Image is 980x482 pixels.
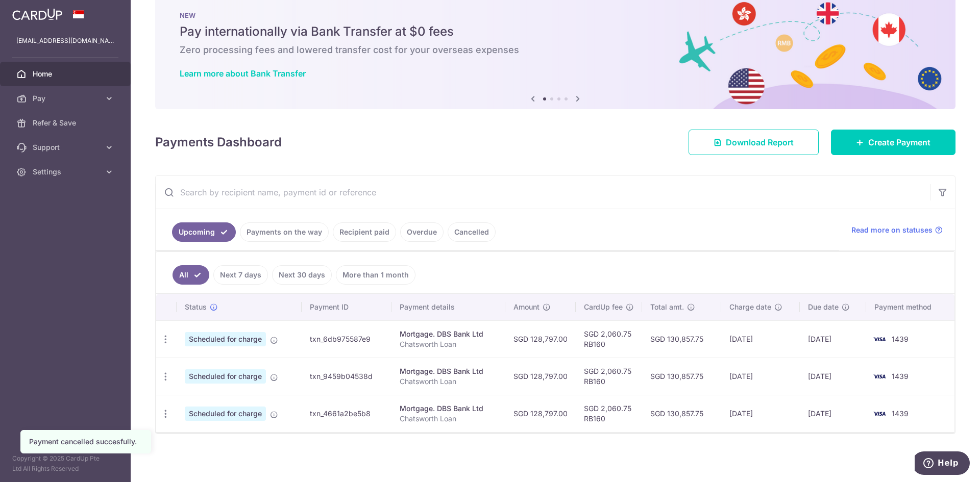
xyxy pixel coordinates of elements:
[726,136,794,148] span: Download Report
[868,136,930,148] span: Create Payment
[302,395,391,432] td: txn_4661a2be5b8
[584,302,623,312] span: CardUp fee
[400,339,497,349] p: Chatsworth Loan
[448,222,496,242] a: Cancelled
[505,320,576,358] td: SGD 128,797.00
[16,36,114,46] p: [EMAIL_ADDRESS][DOMAIN_NAME]
[513,302,540,312] span: Amount
[29,437,142,447] div: Payment cancelled succesfully.
[400,222,444,242] a: Overdue
[33,93,100,104] span: Pay
[180,11,931,19] p: NEW
[800,358,866,395] td: [DATE]
[156,176,930,209] input: Search by recipient name, payment id or reference
[650,302,684,312] span: Total amt.
[400,329,497,339] div: Mortgage. DBS Bank Ltd
[391,294,505,320] th: Payment details
[213,265,268,285] a: Next 7 days
[642,395,721,432] td: SGD 130,857.75
[173,265,209,285] a: All
[336,265,415,285] a: More than 1 month
[689,130,819,155] a: Download Report
[892,372,909,380] span: 1439
[272,265,332,285] a: Next 30 days
[721,320,800,358] td: [DATE]
[851,225,943,235] a: Read more on statuses
[400,403,497,414] div: Mortgage. DBS Bank Ltd
[185,302,207,312] span: Status
[185,407,266,421] span: Scheduled for charge
[869,408,890,420] img: Bank Card
[33,118,100,128] span: Refer & Save
[721,395,800,432] td: [DATE]
[851,225,933,235] span: Read more on statuses
[240,222,329,242] a: Payments on the way
[892,335,909,343] span: 1439
[505,358,576,395] td: SGD 128,797.00
[808,302,839,312] span: Due date
[915,451,970,477] iframe: Opens a widget where you can find more information
[400,366,497,376] div: Mortgage. DBS Bank Ltd
[400,414,497,424] p: Chatsworth Loan
[642,320,721,358] td: SGD 130,857.75
[800,320,866,358] td: [DATE]
[333,222,396,242] a: Recipient paid
[642,358,721,395] td: SGD 130,857.75
[576,320,642,358] td: SGD 2,060.75 RB160
[721,358,800,395] td: [DATE]
[869,370,890,383] img: Bank Card
[302,358,391,395] td: txn_9459b04538d
[33,167,100,177] span: Settings
[400,376,497,387] p: Chatsworth Loan
[155,133,282,151] h4: Payments Dashboard
[172,222,236,242] a: Upcoming
[180,44,931,56] h6: Zero processing fees and lowered transfer cost for your overseas expenses
[180,23,931,40] h5: Pay internationally via Bank Transfer at $0 fees
[185,332,266,346] span: Scheduled for charge
[576,358,642,395] td: SGD 2,060.75 RB160
[576,395,642,432] td: SGD 2,060.75 RB160
[180,68,306,79] a: Learn more about Bank Transfer
[866,294,954,320] th: Payment method
[33,142,100,153] span: Support
[302,320,391,358] td: txn_6db975587e9
[800,395,866,432] td: [DATE]
[831,130,955,155] a: Create Payment
[185,369,266,384] span: Scheduled for charge
[892,409,909,418] span: 1439
[12,8,62,20] img: CardUp
[869,333,890,345] img: Bank Card
[505,395,576,432] td: SGD 128,797.00
[33,69,100,79] span: Home
[302,294,391,320] th: Payment ID
[729,302,771,312] span: Charge date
